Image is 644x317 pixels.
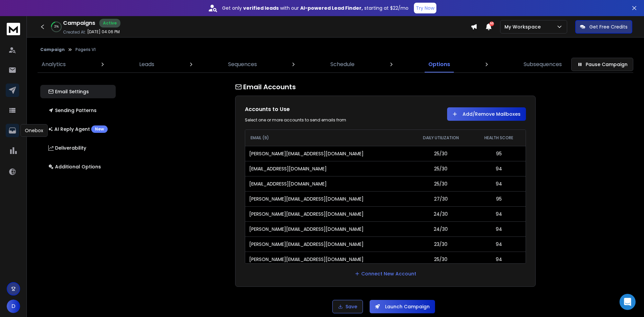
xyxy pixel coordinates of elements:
p: [PERSON_NAME][EMAIL_ADDRESS][DOMAIN_NAME] [249,196,364,202]
p: Options [428,60,450,68]
div: Select one or more accounts to send emails from [245,117,379,123]
p: Sending Patterns [48,107,97,114]
button: D [7,300,20,313]
button: AI Reply AgentNew [40,122,116,136]
a: Schedule [326,56,359,72]
div: New [91,125,108,133]
button: Additional Options [40,160,116,173]
p: AI Reply Agent [48,125,108,133]
p: [PERSON_NAME][EMAIL_ADDRESS][DOMAIN_NAME] [249,150,364,157]
a: Sequences [224,56,261,72]
td: 25/30 [410,161,472,176]
a: Leads [135,56,158,72]
h1: Campaigns [63,19,95,27]
p: Additional Options [48,163,101,170]
p: Email Settings [48,88,89,95]
button: Get Free Credits [575,20,632,34]
p: My Workspace [504,23,543,30]
button: Campaign [40,47,65,52]
strong: verified leads [243,5,279,11]
button: Pause Campaign [571,58,633,71]
th: DAILY UTILIZATION [410,130,472,146]
td: 94 [472,221,526,236]
td: 25/30 [410,252,472,267]
p: 21 % [54,25,59,29]
p: Analytics [42,60,66,68]
td: 94 [472,252,526,267]
p: [PERSON_NAME][EMAIL_ADDRESS][DOMAIN_NAME] [249,256,364,263]
p: [PERSON_NAME][EMAIL_ADDRESS][DOMAIN_NAME] [249,211,364,217]
p: [PERSON_NAME][EMAIL_ADDRESS][DOMAIN_NAME] [249,241,364,248]
p: Sequences [228,60,257,68]
div: Onebox [20,124,48,137]
p: [PERSON_NAME][EMAIL_ADDRESS][DOMAIN_NAME] [249,226,364,232]
span: 50 [489,21,494,26]
td: 25/30 [410,146,472,161]
button: Email Settings [40,85,116,98]
td: 24/30 [410,206,472,221]
td: 94 [472,161,526,176]
p: Get only with our starting at $22/mo [222,5,409,11]
p: [EMAIL_ADDRESS][DOMAIN_NAME] [249,180,327,187]
a: Options [424,56,454,72]
td: 95 [472,191,526,206]
h1: Accounts to Use [245,105,379,113]
div: Open Intercom Messenger [620,294,636,310]
button: Launch Campaign [370,300,435,313]
td: 95 [472,146,526,161]
td: 94 [472,176,526,191]
td: 94 [472,206,526,221]
p: Pageris V1 [75,47,96,52]
p: Subsequences [524,60,562,68]
th: EMAIL (9) [245,130,410,146]
td: 24/30 [410,221,472,236]
td: 27/30 [410,191,472,206]
p: Leads [139,60,154,68]
a: Connect New Account [355,270,416,277]
p: [EMAIL_ADDRESS][DOMAIN_NAME] [249,165,327,172]
p: [DATE] 04:06 PM [87,29,120,35]
a: Analytics [38,56,70,72]
td: 23/30 [410,236,472,252]
button: Add/Remove Mailboxes [447,107,526,121]
strong: AI-powered Lead Finder, [300,5,363,11]
p: Get Free Credits [589,23,628,30]
div: Active [99,19,120,28]
p: Created At: [63,30,86,35]
p: Try Now [416,5,434,11]
h1: Email Accounts [235,82,536,92]
p: Schedule [330,60,355,68]
button: Save [332,300,363,313]
img: logo [7,23,20,35]
th: HEALTH SCORE [472,130,526,146]
button: Deliverability [40,141,116,155]
button: Sending Patterns [40,104,116,117]
p: Deliverability [48,145,86,151]
button: Try Now [414,3,436,13]
td: 25/30 [410,176,472,191]
a: Subsequences [520,56,566,72]
td: 94 [472,236,526,252]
